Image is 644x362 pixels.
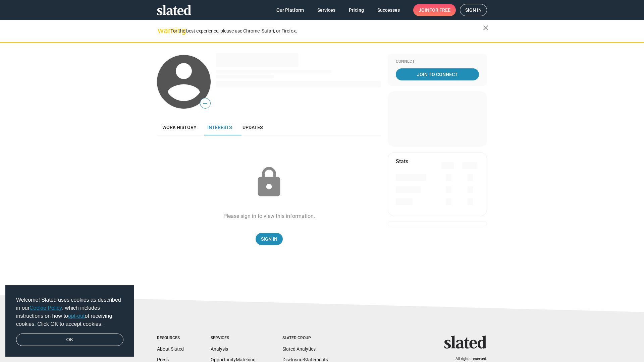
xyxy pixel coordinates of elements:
span: Interests [207,125,232,130]
div: Connect [396,59,479,64]
a: Interests [202,119,237,135]
a: Cookie Policy [30,305,62,311]
mat-icon: lock [252,166,286,199]
span: Welcome! Slated uses cookies as described in our , which includes instructions on how to of recei... [16,296,123,328]
mat-icon: close [482,24,490,32]
a: dismiss cookie message [16,334,123,346]
div: For the best experience, please use Chrome, Safari, or Firefox. [170,26,483,36]
span: Work history [162,125,197,130]
a: Slated Analytics [282,346,316,352]
div: Please sign in to view this information. [223,213,315,220]
span: Successes [377,4,400,16]
div: cookieconsent [5,285,134,357]
a: Our Platform [271,4,309,16]
span: Our Platform [276,4,304,16]
span: Sign In [261,233,277,245]
a: Work history [157,119,202,135]
a: Pricing [343,4,369,16]
span: Sign in [465,4,482,16]
mat-icon: warning [158,26,166,35]
span: Updates [243,125,263,130]
a: Analysis [211,346,228,352]
span: Join [419,4,450,16]
a: Services [312,4,341,16]
a: Sign in [460,4,487,16]
a: Sign In [256,233,283,245]
div: Slated Group [282,336,328,341]
a: Updates [237,119,268,135]
span: for free [429,4,450,16]
div: Services [211,336,256,341]
a: Join To Connect [396,68,479,80]
span: Join To Connect [397,68,478,80]
span: — [200,99,210,108]
a: Successes [372,4,405,16]
a: About Slated [157,346,184,352]
span: Pricing [349,4,364,16]
mat-card-title: Stats [396,158,408,165]
a: opt-out [68,313,85,319]
span: Services [317,4,335,16]
a: Joinfor free [413,4,456,16]
div: Resources [157,336,184,341]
